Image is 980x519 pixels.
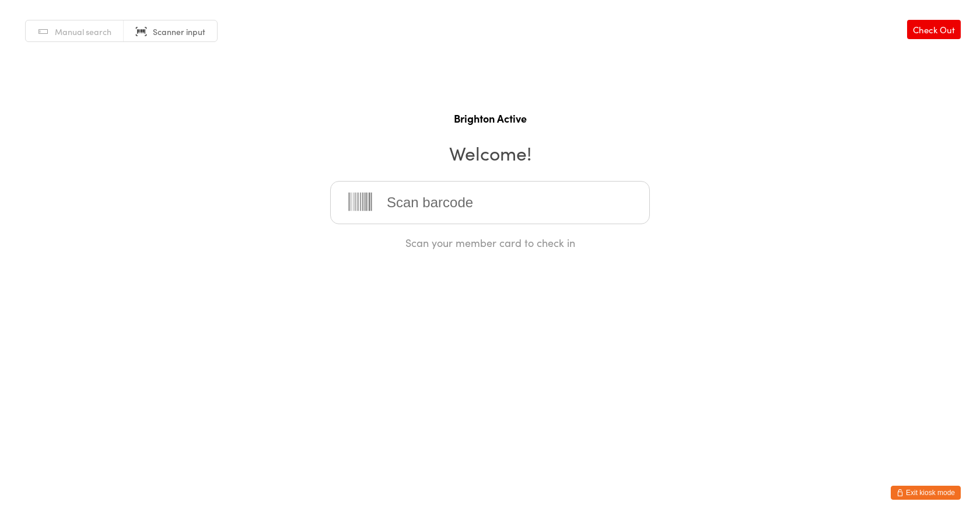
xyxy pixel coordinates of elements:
[153,26,205,37] span: Scanner input
[12,111,968,126] h1: Brighton Active
[907,20,961,39] a: Check Out
[330,181,650,224] input: Scan barcode
[12,140,968,166] h2: Welcome!
[330,235,650,250] div: Scan your member card to check in
[55,26,111,37] span: Manual search
[891,486,961,500] button: Exit kiosk mode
